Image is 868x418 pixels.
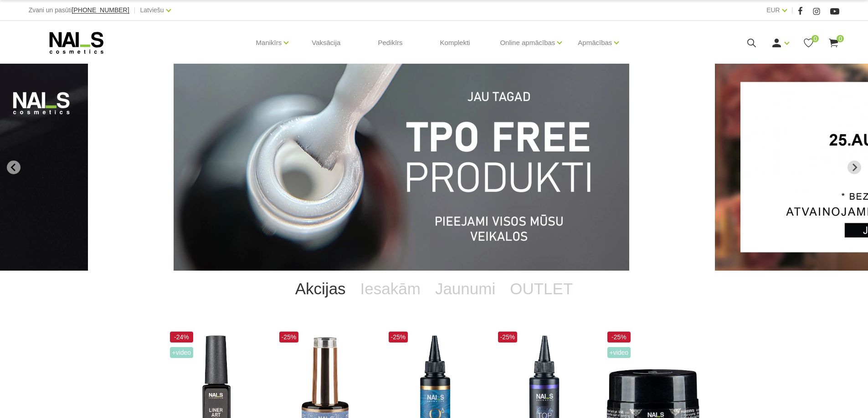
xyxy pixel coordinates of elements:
[353,271,428,307] a: Iesakām
[433,21,478,65] a: Komplekti
[503,271,580,307] a: OUTLET
[256,25,282,61] a: Manikīrs
[72,7,129,14] a: [PHONE_NUMBER]
[29,5,129,16] div: Zvani un pasūti
[7,161,21,174] button: Go to last slide
[607,332,631,342] span: -25%
[140,5,164,15] a: Latviešu
[304,21,348,65] a: Vaksācija
[370,21,410,65] a: Pedikīrs
[288,271,353,307] a: Akcijas
[847,161,861,174] button: Next slide
[828,37,839,49] a: 0
[812,35,819,42] span: 0
[170,332,194,342] span: -24%
[607,347,631,358] span: +Video
[500,25,555,61] a: Online apmācības
[170,347,194,358] span: +Video
[803,37,814,49] a: 0
[578,25,612,61] a: Apmācības
[174,64,694,271] li: 1 of 13
[837,35,844,42] span: 0
[279,332,299,342] span: -25%
[498,332,518,342] span: -25%
[791,5,793,16] span: |
[134,5,136,16] span: |
[72,6,129,14] span: [PHONE_NUMBER]
[428,271,503,307] a: Jaunumi
[766,5,780,15] a: EUR
[389,332,408,342] span: -25%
